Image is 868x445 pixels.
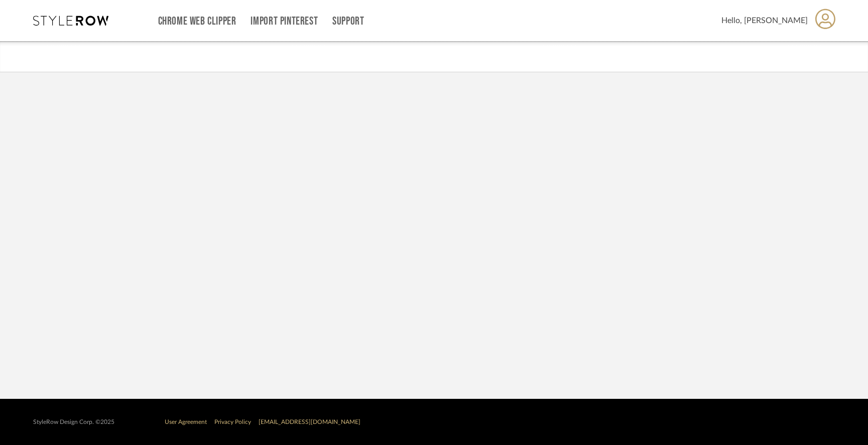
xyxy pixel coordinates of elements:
a: Privacy Policy [214,419,251,425]
span: Hello, [PERSON_NAME] [721,15,808,27]
a: Support [332,17,364,26]
a: Chrome Web Clipper [158,17,236,26]
div: StyleRow Design Corp. ©2025 [33,418,114,426]
a: [EMAIL_ADDRESS][DOMAIN_NAME] [259,419,360,425]
a: User Agreement [165,419,207,425]
a: Import Pinterest [251,17,318,26]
